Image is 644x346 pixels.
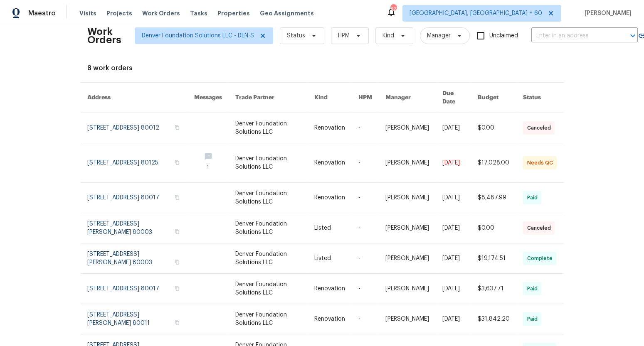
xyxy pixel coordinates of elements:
[352,183,379,213] td: -
[308,304,352,334] td: Renovation
[627,30,639,42] button: Open
[436,83,471,113] th: Due Date
[308,274,352,304] td: Renovation
[229,213,308,243] td: Denver Foundation Solutions LLC
[379,304,436,334] td: [PERSON_NAME]
[352,143,379,183] td: -
[229,113,308,143] td: Denver Foundation Solutions LLC
[471,83,516,113] th: Budget
[79,9,96,17] span: Visits
[173,124,181,131] button: Copy Address
[308,183,352,213] td: Renovation
[390,5,396,13] div: 528
[379,183,436,213] td: [PERSON_NAME]
[173,194,181,201] button: Copy Address
[229,304,308,334] td: Denver Foundation Solutions LLC
[229,143,308,183] td: Denver Foundation Solutions LLC
[308,113,352,143] td: Renovation
[352,243,379,274] td: -
[308,213,352,243] td: Listed
[581,9,632,17] span: [PERSON_NAME]
[87,27,121,44] h2: Work Orders
[308,83,352,113] th: Kind
[379,113,436,143] td: [PERSON_NAME]
[81,83,188,113] th: Address
[489,32,518,40] span: Unclaimed
[173,228,181,236] button: Copy Address
[308,143,352,183] td: Renovation
[516,83,563,113] th: Status
[260,9,314,17] span: Geo Assignments
[308,243,352,274] td: Listed
[382,32,394,40] span: Kind
[379,274,436,304] td: [PERSON_NAME]
[427,32,451,40] span: Manager
[352,113,379,143] td: -
[28,9,56,17] span: Maestro
[352,83,379,113] th: HPM
[87,64,557,72] div: 8 work orders
[352,274,379,304] td: -
[173,319,181,326] button: Copy Address
[229,83,308,113] th: Trade Partner
[190,10,207,16] span: Tasks
[352,213,379,243] td: -
[229,243,308,274] td: Denver Foundation Solutions LLC
[142,32,254,40] span: Denver Foundation Solutions LLC - DEN-S
[410,9,542,17] span: [GEOGRAPHIC_DATA], [GEOGRAPHIC_DATA] + 60
[379,83,436,113] th: Manager
[229,274,308,304] td: Denver Foundation Solutions LLC
[106,9,132,17] span: Projects
[142,9,180,17] span: Work Orders
[287,32,305,40] span: Status
[217,9,250,17] span: Properties
[379,213,436,243] td: [PERSON_NAME]
[352,304,379,334] td: -
[188,83,229,113] th: Messages
[379,143,436,183] td: [PERSON_NAME]
[229,183,308,213] td: Denver Foundation Solutions LLC
[173,285,181,292] button: Copy Address
[379,243,436,274] td: [PERSON_NAME]
[173,258,181,266] button: Copy Address
[338,32,350,40] span: HPM
[173,159,181,166] button: Copy Address
[531,29,614,42] input: Enter in an address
